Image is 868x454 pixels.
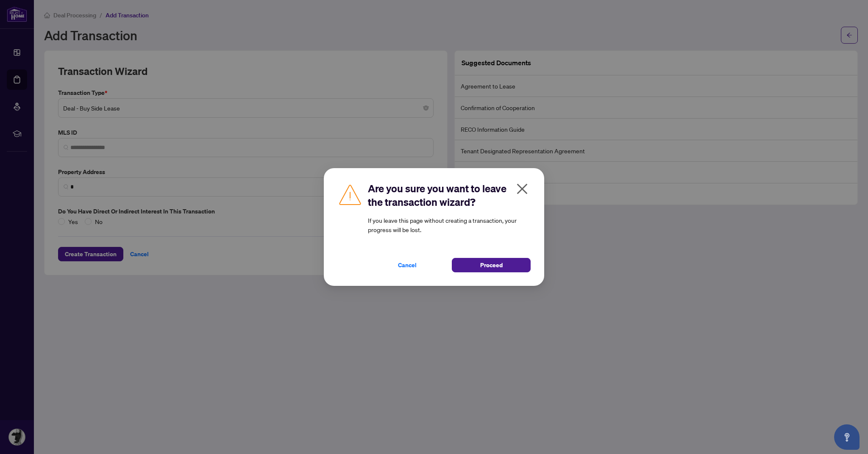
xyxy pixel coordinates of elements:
[368,182,531,209] h2: Are you sure you want to leave the transaction wizard?
[480,258,503,272] span: Proceed
[398,258,417,272] span: Cancel
[452,258,531,272] button: Proceed
[368,216,531,234] article: If you leave this page without creating a transaction, your progress will be lost.
[515,182,529,196] span: close
[834,424,860,450] button: Open asap
[368,258,447,272] button: Cancel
